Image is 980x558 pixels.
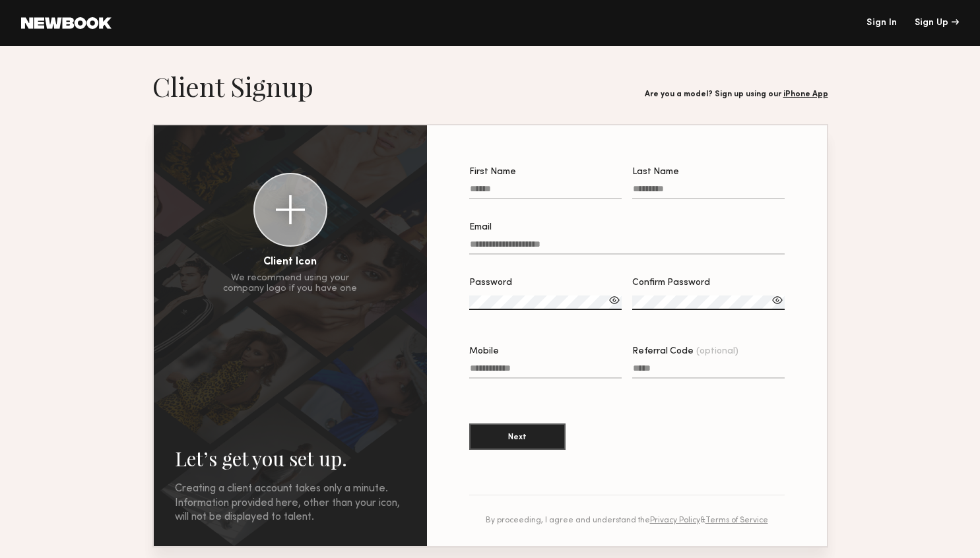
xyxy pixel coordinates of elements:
div: First Name [469,168,622,177]
div: By proceeding, I agree and understand the & [469,516,785,525]
button: Next [469,423,566,450]
input: First Name [469,184,622,199]
div: Client Icon [263,257,317,268]
h2: Let’s get you set up. [175,445,406,472]
input: Confirm Password [632,295,785,310]
span: (optional) [696,347,738,356]
div: Mobile [469,347,622,356]
a: Terms of Service [705,516,768,524]
div: Creating a client account takes only a minute. Information provided here, other than your icon, w... [175,482,406,525]
h1: Client Signup [152,70,313,103]
input: Password [469,295,622,310]
div: We recommend using your company logo if you have one [223,273,357,294]
input: Referral Code(optional) [632,363,785,379]
div: Referral Code [632,347,785,356]
a: Privacy Policy [650,516,700,524]
div: Last Name [632,168,785,177]
div: Sign Up [915,18,959,28]
div: Password [469,278,622,288]
a: Sign In [866,18,897,28]
a: iPhone App [783,90,828,98]
input: Mobile [469,363,622,379]
input: Last Name [632,184,785,199]
input: Email [469,239,785,255]
div: Are you a model? Sign up using our [645,90,828,99]
div: Email [469,223,785,232]
div: Confirm Password [632,278,785,288]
